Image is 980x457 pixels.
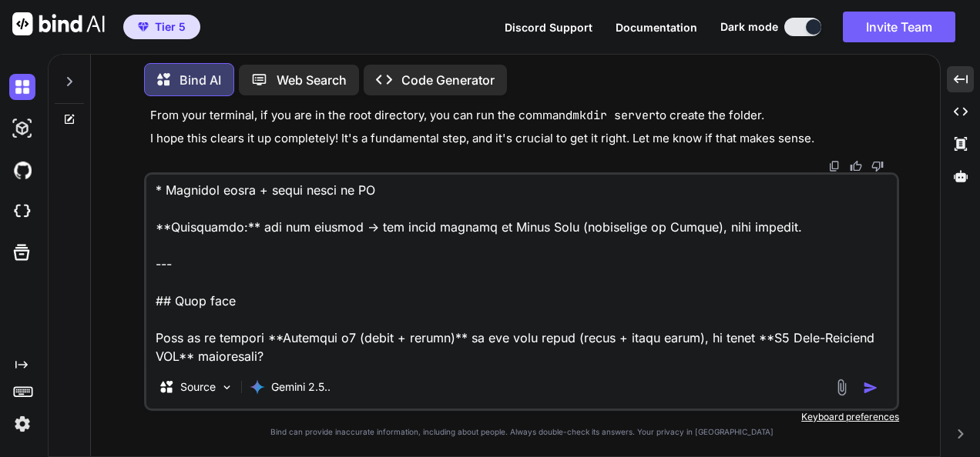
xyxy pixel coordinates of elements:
img: cloudideIcon [9,198,35,225]
button: Discord Support [505,19,592,35]
img: copy [828,160,841,172]
button: premiumTier 5 [123,15,200,39]
img: like [850,160,862,172]
span: Dark mode [720,19,778,35]
img: darkAi-studio [9,115,35,142]
p: Source [180,379,216,395]
img: Gemini 2.5 Pro [250,379,265,395]
img: Bind AI [12,12,105,35]
img: githubDark [9,157,35,183]
p: Code Generator [401,71,495,89]
span: Documentation [616,21,697,34]
img: settings [9,411,35,437]
button: Documentation [616,19,697,35]
img: premium [138,22,149,32]
img: darkChat [9,74,35,100]
textarea: lore ip dol sitam conse adip >>> ELI’S DOEI 💥 Tem inci **utlabo etd Magn 8** ali-en-adm: * **V7.Q... [146,175,897,365]
p: Bind AI [180,71,221,89]
p: Web Search [277,71,347,89]
p: Keyboard preferences [144,411,899,423]
button: Invite Team [843,12,955,42]
span: Discord Support [505,21,592,34]
p: I hope this clears it up completely! It's a fundamental step, and it's crucial to get it right. L... [150,130,896,148]
img: Pick Models [220,381,233,394]
p: Gemini 2.5.. [271,379,331,395]
p: From your terminal, if you are in the root directory, you can run the command to create the folder. [150,107,896,125]
img: dislike [871,160,884,172]
code: mkdir server [572,108,656,123]
img: icon [863,380,878,395]
p: Bind can provide inaccurate information, including about people. Always double-check its answers.... [144,426,899,438]
span: Tier 5 [155,19,186,35]
img: attachment [833,379,851,396]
